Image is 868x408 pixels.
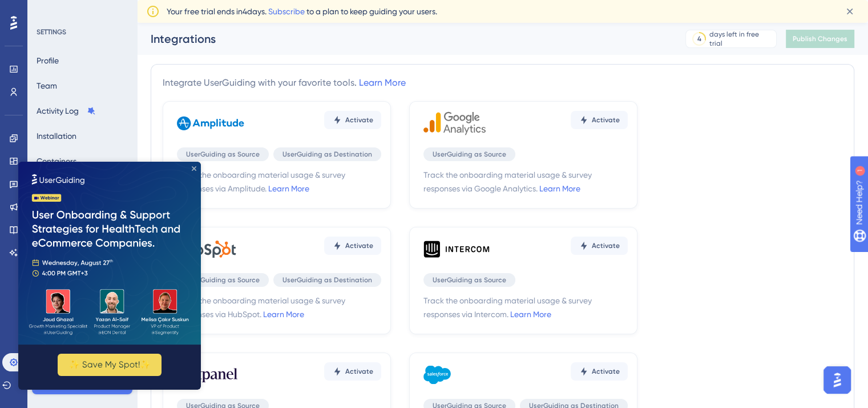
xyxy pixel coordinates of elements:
[27,3,71,17] span: Need Help?
[820,363,854,397] iframe: UserGuiding AI Assistant Launcher
[324,237,381,255] button: Activate
[793,34,847,43] span: Publish Changes
[282,275,372,285] span: UserGuiding as Destination
[177,168,381,195] span: Track the onboarding material usage & survey responses via Amplitude.
[510,310,551,319] a: Learn More
[263,310,304,319] a: Learn More
[592,241,620,250] span: Activate
[173,5,178,9] div: Close Preview
[324,362,381,381] button: Activate
[697,34,701,43] div: 4
[423,168,628,195] span: Track the onboarding material usage & survey responses via Google Analytics.
[433,150,506,159] span: UserGuiding as Source
[186,275,260,285] span: UserGuiding as Source
[79,6,83,15] div: 1
[37,75,57,96] button: Team
[151,31,657,47] div: Integrations
[359,77,406,88] a: Learn More
[282,150,372,159] span: UserGuiding as Destination
[433,275,506,285] span: UserGuiding as Source
[786,30,854,48] button: Publish Changes
[177,294,381,321] span: Track the onboarding material usage & survey responses via HubSpot.
[37,101,96,121] button: Activity Log
[268,184,309,193] a: Learn More
[324,111,381,129] button: Activate
[592,367,620,376] span: Activate
[571,111,628,129] button: Activate
[37,50,59,71] button: Profile
[186,150,260,159] span: UserGuiding as Source
[571,237,628,255] button: Activate
[345,115,373,125] span: Activate
[37,27,129,37] div: SETTINGS
[268,7,305,16] a: Subscribe
[709,30,773,48] div: days left in free trial
[345,241,373,250] span: Activate
[571,362,628,381] button: Activate
[37,151,76,171] button: Containers
[163,76,406,90] div: Integrate UserGuiding with your favorite tools.
[167,5,437,18] span: Your free trial ends in 4 days. to a plan to keep guiding your users.
[37,126,76,146] button: Installation
[539,184,580,193] a: Learn More
[345,367,373,376] span: Activate
[423,294,628,321] span: Track the onboarding material usage & survey responses via Intercom.
[39,192,143,214] button: ✨ Save My Spot!✨
[592,115,620,125] span: Activate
